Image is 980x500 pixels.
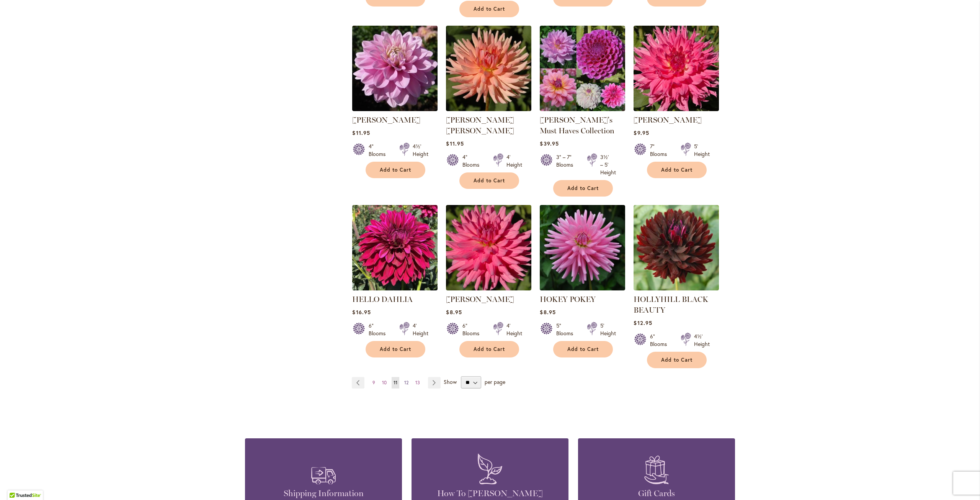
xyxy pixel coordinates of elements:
span: 13 [415,380,420,385]
span: Add to Cart [567,185,599,192]
span: Add to Cart [661,167,693,173]
a: HOLLYHILL BLACK BEAUTY [634,285,719,292]
img: Hello Dahlia [352,205,438,290]
button: Add to Cart [647,352,707,368]
div: 4' Height [506,153,522,169]
img: HOLLYHILL BLACK BEAUTY [634,205,719,290]
div: 4½' Height [413,143,428,158]
button: Add to Cart [553,341,613,357]
div: 6" Blooms [369,322,390,337]
div: 4" Blooms [369,143,390,158]
button: Add to Cart [459,1,519,17]
a: 9 [371,377,377,389]
h4: Gift Cards [590,488,724,499]
div: 3" – 7" Blooms [556,153,578,176]
span: 11 [394,380,397,385]
a: 10 [380,377,389,389]
a: HOLLYHILL BLACK BEAUTY [634,295,708,315]
div: 4" Blooms [462,153,484,169]
a: HERBERT SMITH [446,285,531,292]
span: Add to Cart [474,6,505,12]
span: Add to Cart [474,346,505,352]
button: Add to Cart [366,162,425,178]
a: Heather's Must Haves Collection [540,105,625,113]
a: HEATHER MARIE [446,105,531,113]
span: $39.95 [540,140,559,147]
a: HELEN RICHMOND [634,105,719,113]
img: HOKEY POKEY [540,205,625,290]
img: HEATHER FEATHER [352,26,438,111]
span: $16.95 [352,308,371,316]
div: 4' Height [506,322,522,337]
img: Heather's Must Haves Collection [540,26,625,111]
iframe: Launch Accessibility Center [6,473,27,494]
div: 6" Blooms [462,322,484,337]
span: Add to Cart [661,357,693,363]
div: 5" Blooms [556,322,578,337]
span: 10 [382,380,387,385]
a: [PERSON_NAME]'s Must Haves Collection [540,115,614,135]
span: 12 [404,380,408,385]
img: HERBERT SMITH [446,205,531,290]
a: [PERSON_NAME] [634,115,702,125]
h4: How To [PERSON_NAME] [423,488,557,499]
a: HOKEY POKEY [540,285,625,292]
div: 7" Blooms [650,143,671,158]
h4: Shipping Information [256,488,390,499]
button: Add to Cart [459,341,519,357]
a: [PERSON_NAME] [446,295,514,304]
img: HEATHER MARIE [446,26,531,111]
div: 6" Blooms [650,333,671,348]
span: per page [485,378,505,385]
a: HEATHER FEATHER [352,105,438,113]
span: $11.95 [352,129,370,136]
button: Add to Cart [366,341,425,357]
span: Add to Cart [567,346,599,352]
div: 5' Height [694,143,710,158]
button: Add to Cart [647,162,707,178]
button: Add to Cart [459,172,519,189]
span: $12.95 [634,319,652,326]
button: Add to Cart [553,180,613,197]
span: Add to Cart [380,167,411,173]
div: 4½' Height [694,333,710,348]
a: [PERSON_NAME] [PERSON_NAME] [446,115,514,135]
span: Add to Cart [474,177,505,184]
span: $11.95 [446,140,464,147]
a: Hello Dahlia [352,285,438,292]
span: Add to Cart [380,346,411,352]
span: $8.95 [540,308,555,316]
img: HELEN RICHMOND [634,26,719,111]
span: $8.95 [446,308,462,316]
a: HELLO DAHLIA [352,295,413,304]
span: 9 [372,380,375,385]
a: HOKEY POKEY [540,295,596,304]
a: 13 [413,377,422,389]
div: 3½' – 5' Height [600,153,616,176]
div: 4' Height [413,322,428,337]
a: [PERSON_NAME] [352,115,420,125]
div: 5' Height [600,322,616,337]
span: Show [444,378,457,385]
span: $9.95 [634,129,649,136]
a: 12 [402,377,410,389]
